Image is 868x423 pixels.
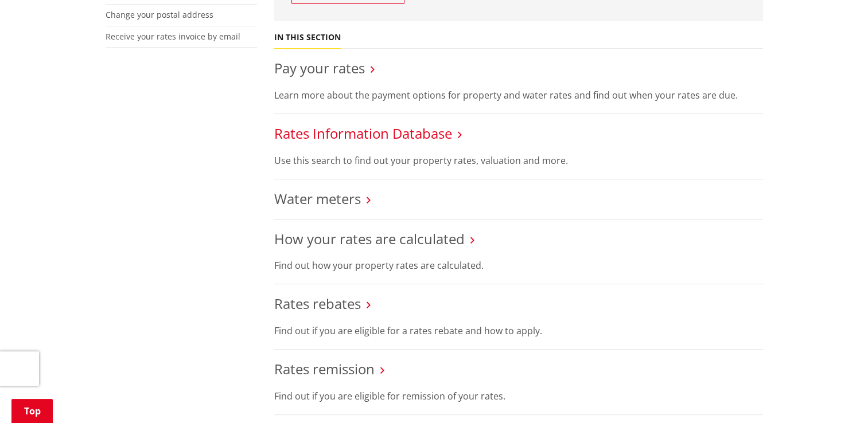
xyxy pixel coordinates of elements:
[106,9,213,20] a: Change your postal address
[274,88,763,102] p: Learn more about the payment options for property and water rates and find out when your rates ar...
[274,58,365,77] a: Pay your rates
[274,124,452,143] a: Rates Information Database
[11,399,53,423] a: Top
[274,324,763,338] p: Find out if you are eligible for a rates rebate and how to apply.
[274,258,763,272] p: Find out how your property rates are calculated.
[274,389,763,403] p: Find out if you are eligible for remission of your rates.
[274,189,361,208] a: Water meters
[106,31,240,42] a: Receive your rates invoice by email
[274,359,375,378] a: Rates remission
[274,33,341,42] h5: In this section
[274,294,361,313] a: Rates rebates
[274,154,763,167] p: Use this search to find out your property rates, valuation and more.
[815,375,857,416] iframe: Messenger Launcher
[274,229,465,248] a: How your rates are calculated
